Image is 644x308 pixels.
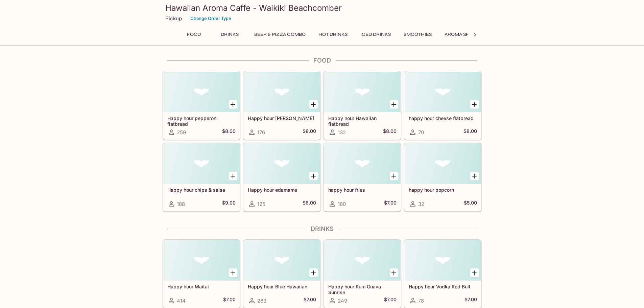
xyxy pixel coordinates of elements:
[222,128,236,136] h5: $8.00
[229,100,237,109] button: Add Happy hour pepperoni flatbread
[418,298,424,304] span: 78
[163,71,240,140] a: Happy hour pepperoni flatbread259$8.00
[215,30,245,39] button: Drinks
[441,30,486,39] button: Aroma Special
[328,115,397,126] h5: Happy hour Hawaiian flatbread
[404,143,481,211] a: happy hour popcorn32$5.00
[257,129,265,136] span: 176
[315,30,351,39] button: Hot Drinks
[244,72,320,112] div: Happy hour margherita flatbread
[404,240,481,308] a: Happy hour Vodka Red Bull78$7.00
[328,187,397,193] h5: happy hour fries
[464,297,477,305] h5: $7.00
[309,172,318,180] button: Add Happy hour edamame
[304,297,316,305] h5: $7.00
[248,284,316,289] h5: Happy hour Blue Hawaiian
[324,240,401,281] div: Happy hour Rum Guava Sunrise
[244,143,320,184] div: Happy hour edamame
[229,172,237,180] button: Add Happy hour chips & salsa
[338,298,347,304] span: 249
[177,129,186,136] span: 259
[309,100,318,109] button: Add Happy hour margherita flatbread
[464,200,477,208] h5: $5.00
[251,30,309,39] button: beer & pizza combo
[177,201,185,207] span: 188
[248,115,316,121] h5: Happy hour [PERSON_NAME]
[357,30,395,39] button: Iced Drinks
[257,201,265,207] span: 125
[177,298,186,304] span: 414
[165,15,182,22] p: Pickup
[222,200,236,208] h5: $9.00
[167,115,236,126] h5: Happy hour pepperoni flatbread
[324,71,401,140] a: Happy hour Hawaiian flatbread132$8.00
[324,143,401,184] div: happy hour fries
[383,128,397,136] h5: $8.00
[405,240,481,281] div: Happy hour Vodka Red Bull
[470,268,479,277] button: Add Happy hour Vodka Red Bull
[400,30,435,39] button: Smoothies
[405,143,481,184] div: happy hour popcorn
[384,200,397,208] h5: $7.00
[463,128,477,136] h5: $8.00
[338,201,346,207] span: 180
[163,225,482,233] h4: Drinks
[390,172,398,180] button: Add happy hour fries
[244,240,320,281] div: Happy hour Blue Hawaiian
[418,201,424,207] span: 32
[384,297,397,305] h5: $7.00
[163,57,482,64] h4: Food
[243,143,320,211] a: Happy hour edamame125$6.00
[390,100,398,109] button: Add Happy hour Hawaiian flatbread
[324,143,401,211] a: happy hour fries180$7.00
[309,268,318,277] button: Add Happy hour Blue Hawaiian
[248,187,316,193] h5: Happy hour edamame
[328,284,397,295] h5: Happy hour Rum Guava Sunrise
[163,143,240,184] div: Happy hour chips & salsa
[303,200,316,208] h5: $6.00
[243,240,320,308] a: Happy hour Blue Hawaiian263$7.00
[404,71,481,140] a: happy hour cheese flatbread70$8.00
[324,72,401,112] div: Happy hour Hawaiian flatbread
[390,268,398,277] button: Add Happy hour Rum Guava Sunrise
[303,128,316,136] h5: $8.00
[409,187,477,193] h5: happy hour popcorn
[223,297,236,305] h5: $7.00
[409,115,477,121] h5: happy hour cheese flatbread
[257,298,266,304] span: 263
[229,268,237,277] button: Add Happy hour Maitai
[163,240,240,281] div: Happy hour Maitai
[324,240,401,308] a: Happy hour Rum Guava Sunrise249$7.00
[187,13,234,24] button: Change Order Type
[179,30,209,39] button: Food
[243,71,320,140] a: Happy hour [PERSON_NAME]176$8.00
[470,172,479,180] button: Add happy hour popcorn
[165,3,479,13] h3: Hawaiian Aroma Caffe - Waikiki Beachcomber
[470,100,479,109] button: Add happy hour cheese flatbread
[167,187,236,193] h5: Happy hour chips & salsa
[163,72,240,112] div: Happy hour pepperoni flatbread
[418,129,424,136] span: 70
[163,240,240,308] a: Happy hour Maitai414$7.00
[405,72,481,112] div: happy hour cheese flatbread
[409,284,477,289] h5: Happy hour Vodka Red Bull
[167,284,236,289] h5: Happy hour Maitai
[163,143,240,211] a: Happy hour chips & salsa188$9.00
[338,129,346,136] span: 132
